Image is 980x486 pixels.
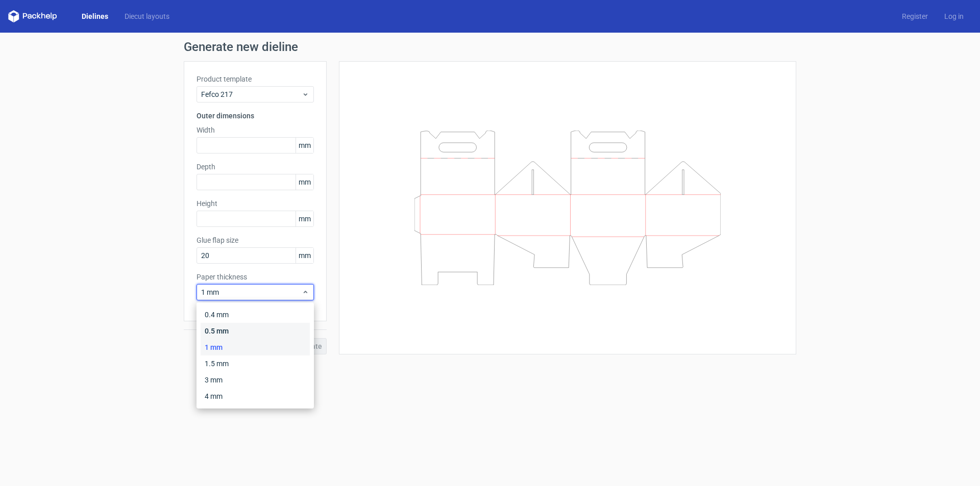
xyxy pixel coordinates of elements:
a: Register [894,11,936,21]
a: Log in [936,11,972,21]
label: Glue flap size [197,235,314,245]
span: mm [296,248,313,263]
label: Depth [197,162,314,172]
div: 3 mm [201,372,310,388]
div: 4 mm [201,388,310,404]
div: 0.5 mm [201,323,310,339]
label: Height [197,198,314,209]
label: Paper thickness [197,272,314,282]
div: 1 mm [201,339,310,355]
span: Fefco 217 [201,89,302,99]
span: mm [296,138,313,153]
label: Width [197,125,314,135]
h1: Generate new dieline [184,41,796,53]
div: 1.5 mm [201,355,310,372]
h3: Outer dimensions [197,111,314,121]
span: mm [296,211,313,226]
a: Diecut layouts [116,11,178,21]
a: Dielines [73,11,116,21]
span: 1 mm [201,287,302,297]
label: Product template [197,74,314,84]
div: 0.4 mm [201,306,310,323]
span: mm [296,174,313,190]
